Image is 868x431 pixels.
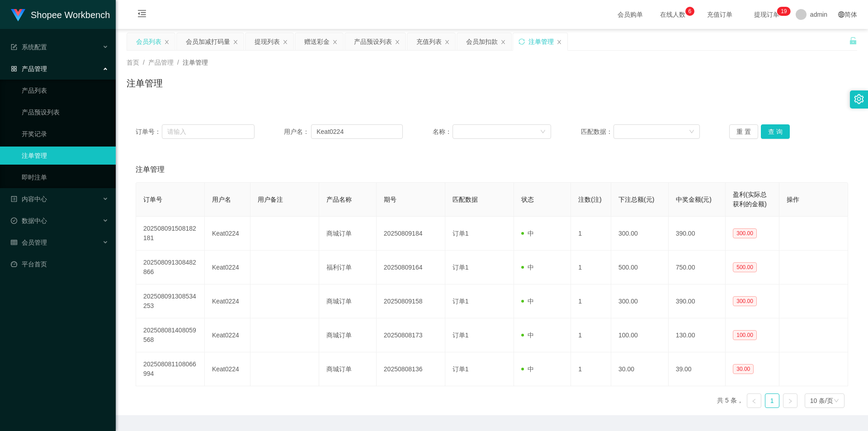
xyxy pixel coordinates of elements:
[466,33,498,50] div: 会员加扣款
[22,81,108,99] a: 产品列表
[521,230,534,237] span: 中
[186,33,230,50] div: 会员加减打码量
[377,251,445,284] td: 20250809164
[669,352,726,386] td: 39.00
[521,365,534,373] span: 中
[11,239,17,246] i: 图标: table
[384,196,396,203] span: 期号
[571,217,611,251] td: 1
[703,11,737,18] span: 充值订单
[255,33,280,50] div: 提现列表
[233,39,238,45] i: 图标: close
[849,37,857,45] i: 图标: unlock
[777,7,790,16] sup: 19
[283,39,288,45] i: 图标: close
[581,127,613,137] span: 匹配数据：
[22,125,108,143] a: 开奖记录
[177,59,179,66] span: /
[304,33,330,50] div: 赠送彩金
[733,364,754,374] span: 30.00
[11,196,17,202] i: 图标: profile
[11,66,17,72] i: 图标: appstore-o
[11,9,25,22] img: logo.9652507e.png
[11,255,108,273] a: 图标: dashboard平台首页
[788,398,793,404] i: 图标: right
[11,217,47,224] span: 数据中心
[319,284,377,318] td: 商城订单
[395,39,400,45] i: 图标: close
[319,352,377,386] td: 商城订单
[205,318,250,352] td: Keat0224
[11,195,47,203] span: 内容中心
[136,318,205,352] td: 202508081408059568
[729,124,758,139] button: 重 置
[750,11,784,18] span: 提现订单
[733,191,767,208] span: 盈利(实际总获利的金额)
[11,239,47,246] span: 会员管理
[571,284,611,318] td: 1
[136,164,165,175] span: 注单管理
[433,127,453,137] span: 名称：
[618,196,654,203] span: 下注总额(元)
[540,129,546,135] i: 图标: down
[611,284,669,318] td: 300.00
[444,39,450,45] i: 图标: close
[127,59,139,66] span: 首页
[416,33,442,50] div: 充值列表
[611,352,669,386] td: 30.00
[783,393,797,408] li: 下一页
[500,39,506,45] i: 图标: close
[258,196,283,203] span: 用户备注
[148,59,174,66] span: 产品管理
[453,365,469,373] span: 订单1
[212,196,231,203] span: 用户名
[183,59,208,66] span: 注单管理
[578,196,601,203] span: 注数(注)
[787,196,799,203] span: 操作
[22,103,108,121] a: 产品预设列表
[571,318,611,352] td: 1
[136,33,161,50] div: 会员列表
[784,7,787,16] p: 9
[354,33,392,50] div: 产品预设列表
[656,11,690,18] span: 在线人数
[453,230,469,237] span: 订单1
[717,393,743,408] li: 共 5 条，
[810,394,833,407] div: 10 条/页
[326,196,352,203] span: 产品名称
[765,393,779,408] li: 1
[11,218,17,224] i: 图标: check-circle-o
[205,251,250,284] td: Keat0224
[377,284,445,318] td: 20250809158
[611,251,669,284] td: 500.00
[205,217,250,251] td: Keat0224
[377,217,445,251] td: 20250809184
[571,251,611,284] td: 1
[377,318,445,352] td: 20250808173
[733,330,757,340] span: 100.00
[127,0,157,29] i: 图标: menu-fold
[162,124,254,139] input: 请输入
[164,39,170,45] i: 图标: close
[521,264,534,271] span: 中
[136,284,205,318] td: 202508091308534253
[332,39,338,45] i: 图标: close
[689,129,694,135] i: 图标: down
[685,7,694,16] sup: 6
[11,44,17,50] i: 图标: form
[838,11,844,18] i: 图标: global
[611,318,669,352] td: 100.00
[571,352,611,386] td: 1
[765,394,779,407] a: 1
[834,398,839,404] i: 图标: down
[11,65,47,72] span: 产品管理
[319,251,377,284] td: 福利订单
[611,217,669,251] td: 300.00
[11,11,110,18] a: Shopee Workbench
[319,318,377,352] td: 商城订单
[11,43,47,51] span: 系统配置
[528,33,554,50] div: 注单管理
[747,393,761,408] li: 上一页
[205,352,250,386] td: Keat0224
[284,127,311,137] span: 用户名：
